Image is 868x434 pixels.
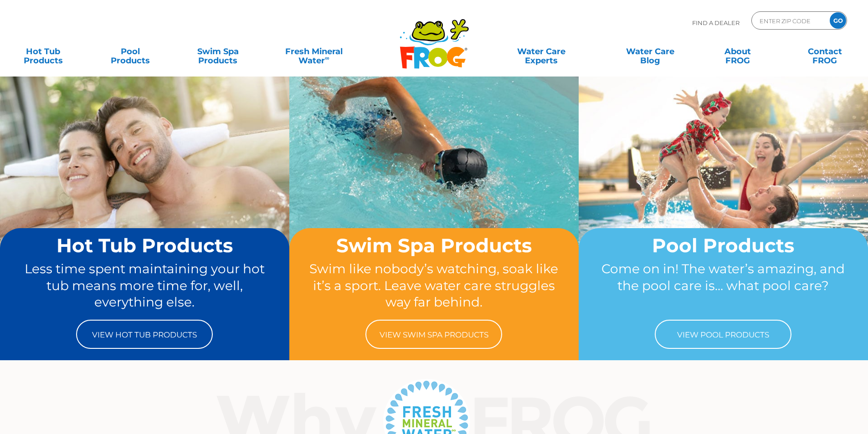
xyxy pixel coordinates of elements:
h2: Pool Products [596,235,851,256]
a: Water CareExperts [486,42,596,61]
a: Swim SpaProducts [184,42,252,61]
a: View Pool Products [655,320,791,349]
p: Find A Dealer [692,11,740,34]
h2: Swim Spa Products [307,235,561,256]
a: Fresh MineralWater∞ [271,42,356,61]
p: Swim like nobody’s watching, soak like it’s a sport. Leave water care struggles way far behind. [307,260,561,311]
a: PoolProducts [97,42,164,61]
img: home-banner-pool-short [579,76,868,292]
input: Zip Code Form [759,14,820,27]
a: AboutFROG [704,42,771,61]
input: GO [830,12,846,29]
img: home-banner-swim-spa-short [289,76,579,292]
a: View Hot Tub Products [76,320,213,349]
p: Come on in! The water’s amazing, and the pool care is… what pool care? [596,260,851,311]
p: Less time spent maintaining your hot tub means more time for, well, everything else. [17,260,272,311]
a: Water CareBlog [616,42,684,61]
a: ContactFROG [791,42,859,61]
a: View Swim Spa Products [365,320,502,349]
sup: ∞ [325,54,329,61]
a: Hot TubProducts [9,42,77,61]
h2: Hot Tub Products [17,235,272,256]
